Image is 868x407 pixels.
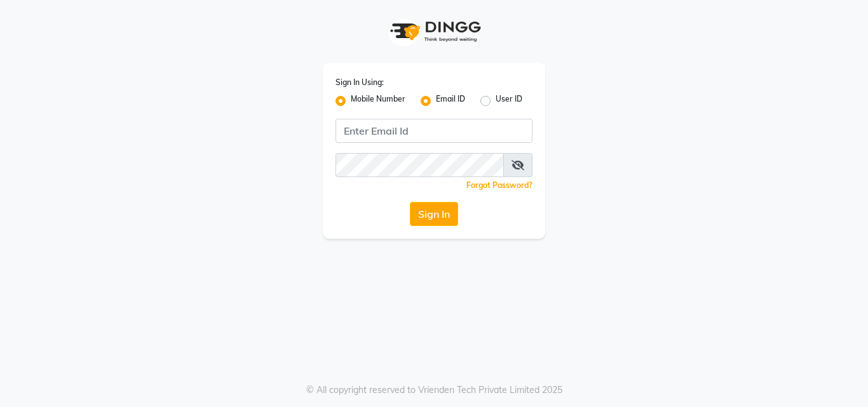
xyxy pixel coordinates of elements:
[336,153,504,177] input: Username
[336,119,532,143] input: Username
[410,202,458,226] button: Sign In
[496,93,522,109] label: User ID
[351,93,405,109] label: Mobile Number
[336,77,384,88] label: Sign In Using:
[436,93,465,109] label: Email ID
[383,13,485,50] img: logo1.svg
[466,180,532,190] a: Forgot Password?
